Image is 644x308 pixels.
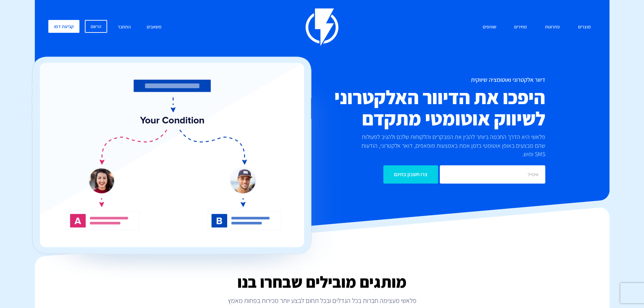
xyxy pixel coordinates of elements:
a: התחבר [113,20,136,34]
h2: היפכו את הדיוור האלקטרוני לשיווק אוטומטי מתקדם [282,87,545,129]
h2: מותגים מובילים שבחרו בנו [35,273,610,291]
a: מחירים [509,20,532,34]
a: משאבים [142,20,167,34]
a: פתרונות [540,20,565,34]
input: צרו חשבון בחינם [383,165,438,184]
h1: דיוור אלקטרוני ואוטומציה שיווקית [282,76,545,83]
a: קביעת דמו [48,20,79,33]
a: הרשם [85,20,107,33]
a: שותפים [478,20,501,34]
p: פלאשי היא הדרך החכמה ביותר להבין את המבקרים והלקוחות שלכם ולהגיב לפעולות שהם מבצעים באופן אוטומטי... [350,133,545,159]
p: פלאשי מעצימה חברות בכל הגדלים ובכל תחום לבצע יותר מכירות בפחות מאמץ [35,296,610,305]
input: אימייל [440,165,545,184]
a: מוצרים [573,20,596,34]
